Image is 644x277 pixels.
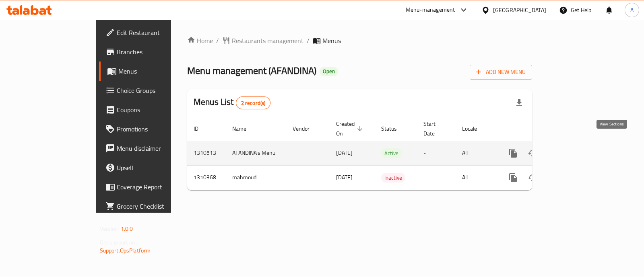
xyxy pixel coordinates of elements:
span: Menu management ( AFANDINA ) [187,62,316,80]
div: Menu-management [406,5,455,15]
span: Upsell [117,163,197,172]
span: Start Date [423,119,446,138]
td: - [417,141,456,165]
span: Get support on: [100,237,137,248]
span: Branches [117,47,197,57]
button: Change Status [523,144,542,163]
td: All [456,141,497,165]
a: Promotions [99,119,203,139]
a: Menu disclaimer [99,139,203,158]
td: All [456,165,497,190]
div: Export file [510,93,529,113]
a: Restaurants management [222,36,303,45]
span: Status [381,124,407,133]
span: [DATE] [336,172,353,183]
div: [GEOGRAPHIC_DATA] [493,6,546,14]
div: Inactive [381,173,405,183]
span: Inactive [381,173,405,183]
a: Branches [99,42,203,62]
span: Coupons [117,105,197,115]
span: Choice Groups [117,86,197,95]
span: Menu disclaimer [117,144,197,153]
span: Add New Menu [476,67,526,77]
span: Restaurants management [232,36,303,45]
td: 1310368 [187,165,226,190]
span: ID [194,124,209,133]
span: 1.0.0 [121,224,133,234]
li: / [307,36,310,45]
span: Edit Restaurant [117,28,197,37]
td: - [417,165,456,190]
a: Coverage Report [99,177,203,197]
a: Menus [99,62,203,81]
th: Actions [497,117,587,141]
span: Grocery Checklist [117,201,197,211]
span: A [630,6,634,14]
td: AFANDINA's Menu [226,141,286,165]
span: Coverage Report [117,182,197,192]
span: Menus [118,66,197,76]
span: Created On [336,119,365,138]
a: Coupons [99,100,203,119]
li: / [216,36,219,45]
span: Version: [100,224,120,234]
span: Vendor [293,124,320,133]
span: Active [381,149,402,158]
span: Promotions [117,124,197,134]
a: Upsell [99,158,203,177]
span: 2 record(s) [236,99,270,107]
a: Edit Restaurant [99,23,203,42]
button: Add New Menu [470,65,532,80]
button: more [504,168,523,187]
h2: Menus List [194,96,270,109]
div: Total records count [236,96,271,109]
td: mahmoud [226,165,286,190]
span: Locale [462,124,487,133]
span: Name [232,124,257,133]
button: more [504,144,523,163]
td: 1310513 [187,141,226,165]
span: Open [320,68,338,75]
span: Menus [322,36,341,45]
table: enhanced table [187,117,587,190]
a: Support.OpsPlatform [100,245,151,256]
nav: breadcrumb [187,36,532,45]
a: Choice Groups [99,81,203,100]
div: Open [320,67,338,76]
span: [DATE] [336,148,353,158]
a: Grocery Checklist [99,197,203,216]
